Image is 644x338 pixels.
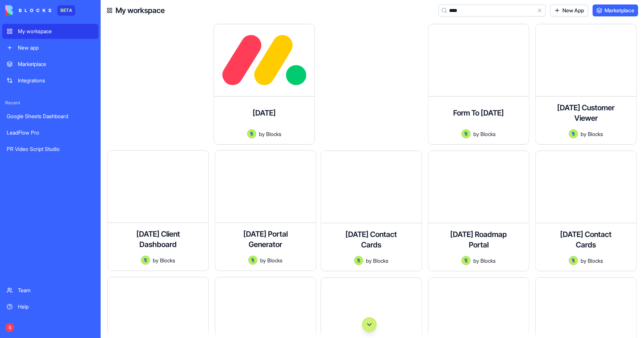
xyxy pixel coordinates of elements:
[18,60,94,68] div: Marketplace
[18,303,94,310] div: Help
[116,5,165,16] h4: My workspace
[57,5,75,16] div: BETA
[536,151,637,271] a: [DATE] Contact Cards
[2,73,98,88] a: Integrations
[5,5,51,16] img: logo
[5,323,14,332] span: S
[593,4,638,16] a: Marketplace
[2,283,98,298] a: Team
[214,24,315,145] a: Form To [DATE]AvatarbyBlocks
[7,129,94,136] div: LeadFlow Pro
[2,24,98,39] a: My workspace
[2,109,98,124] a: Google Sheets Dashboard
[5,5,75,16] a: BETA
[321,151,423,271] a: [DATE] Contact CardsAvatarbyBlocks
[7,145,94,153] div: PR Video Script Studio
[18,287,94,294] div: Team
[214,151,315,271] a: [DATE] Roadmap PortalAvatarbyBlocks
[2,125,98,140] a: LeadFlow Pro
[18,44,94,51] div: New app
[2,299,98,314] a: Help
[429,24,530,145] a: [DATE] Client DashboardAvatarbyBlocks
[321,24,423,145] a: [DATE] Customer ViewerAvatarbyBlocks
[429,151,530,271] a: [DATE] Contact Card Viewer
[107,151,208,271] a: [DATE] Contact CardsAvatarbyBlocks
[18,28,94,35] div: My workspace
[107,24,208,145] a: [DATE]AvatarbyBlocks
[362,317,377,332] button: Scroll to bottom
[2,40,98,55] a: New app
[2,100,98,106] span: Recent
[550,4,588,16] a: New App
[536,24,637,145] a: [DATE] Portal GeneratorAvatarbyBlocks
[2,142,98,157] a: PR Video Script Studio
[18,77,94,84] div: Integrations
[2,57,98,72] a: Marketplace
[7,113,94,120] div: Google Sheets Dashboard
